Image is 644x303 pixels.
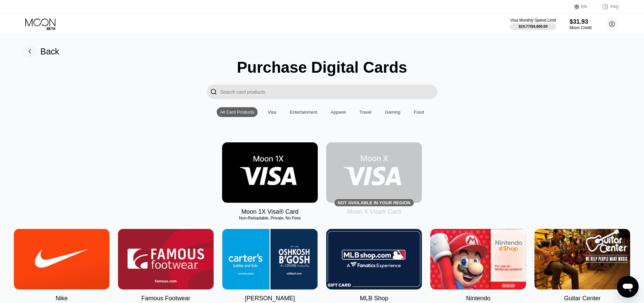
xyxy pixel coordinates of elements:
[268,110,276,115] div: Visa
[327,107,349,117] div: Apparel
[617,276,639,298] iframe: Button to launch messaging window
[326,142,422,203] div: Not available in your region
[359,110,372,115] div: Travel
[574,3,595,10] div: EN
[519,24,548,28] div: $10.77 / $4,000.00
[220,110,254,115] div: All Card Products
[510,18,556,30] div: Visa Monthly Spend Limit$10.77/$4,000.00
[466,295,490,302] div: Nintendo
[510,18,556,23] div: Visa Monthly Spend Limit
[410,107,427,117] div: Food
[222,216,318,220] div: Non-Reloadable, Private, No Fees
[290,110,317,115] div: Entertainment
[360,295,388,302] div: MLB Shop
[286,107,320,117] div: Entertainment
[570,18,592,25] div: $31.93
[55,295,68,302] div: Nike
[207,85,220,99] div: 
[570,25,592,30] div: Moon Credit
[264,107,280,117] div: Visa
[141,295,190,302] div: Famous Footwear
[414,110,424,115] div: Food
[564,295,600,302] div: Guitar Center
[356,107,375,117] div: Travel
[595,3,619,10] div: FAQ
[581,4,587,9] div: EN
[611,4,619,9] div: FAQ
[210,88,217,96] div: 
[41,47,59,56] div: Back
[23,45,59,58] div: Back
[570,18,592,30] div: $31.93Moon Credit
[385,110,401,115] div: Gaming
[245,295,295,302] div: [PERSON_NAME]
[347,208,401,215] div: Moon X Visa® Card
[217,107,258,117] div: All Card Products
[382,107,404,117] div: Gaming
[237,58,407,76] div: Purchase Digital Cards
[338,200,410,205] div: Not available in your region
[241,208,299,215] div: Moon 1X Visa® Card
[220,85,437,99] input: Search card products
[331,110,346,115] div: Apparel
